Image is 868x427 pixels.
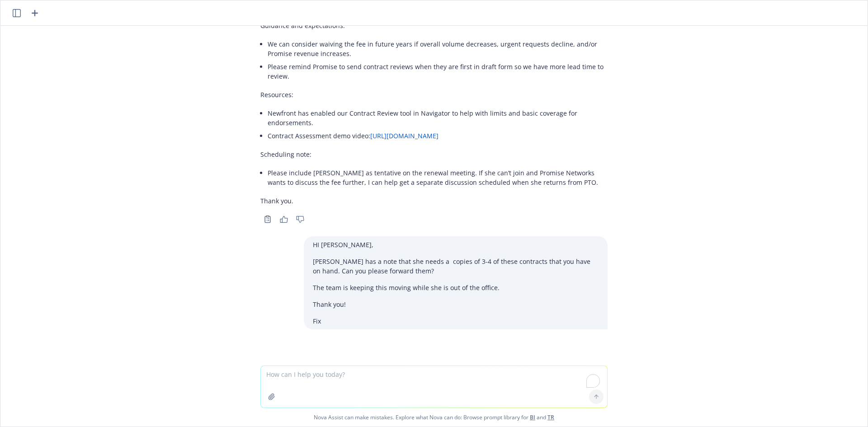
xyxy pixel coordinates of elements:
[293,213,307,225] button: Thumbs down
[260,90,608,99] p: Resources:
[313,300,599,309] p: Thank you!
[370,131,439,140] a: [URL][DOMAIN_NAME]
[4,408,864,427] span: Nova Assist can make mistakes. Explore what Nova can do: Browse prompt library for and
[260,21,608,30] p: Guidance and expectations:
[260,196,608,206] p: Thank you.
[313,257,599,276] p: [PERSON_NAME] has a note that she needs a copies of 3-4 of these contracts that you have on hand....
[547,413,554,421] a: TR
[264,215,272,223] svg: Copy to clipboard
[268,107,608,129] li: Newfront has enabled our Contract Review tool in Navigator to help with limits and basic coverage...
[261,366,607,408] textarea: To enrich screen reader interactions, please activate Accessibility in Grammarly extension settings
[530,413,535,421] a: BI
[268,166,608,189] li: Please include [PERSON_NAME] as tentative on the renewal meeting. If she can’t join and Promise N...
[313,283,599,292] p: The team is keeping this moving while she is out of the office.
[260,150,608,159] p: Scheduling note:
[268,38,608,60] li: We can consider waiving the fee in future years if overall volume decreases, urgent requests decl...
[313,240,599,249] p: HI [PERSON_NAME],
[313,316,599,326] p: Fix
[268,60,608,83] li: Please remind Promise to send contract reviews when they are first in draft form so we have more ...
[268,129,608,142] li: Contract Assessment demo video:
